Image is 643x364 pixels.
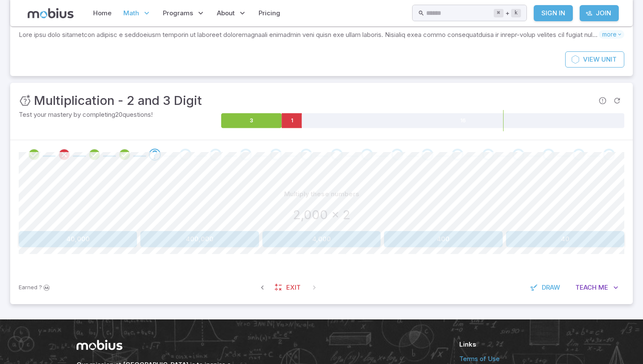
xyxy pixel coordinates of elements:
span: Draw [542,283,560,292]
div: Go to the next question [482,149,494,161]
span: Teach [575,283,597,292]
button: 40 [506,231,624,247]
button: 40,000 [19,231,137,247]
span: Earned [19,283,37,292]
div: Go to the next question [421,149,433,161]
div: Review your answer [119,149,131,161]
a: ViewUnit [565,51,624,68]
div: Go to the next question [361,149,373,161]
div: Review your answer [28,149,40,161]
div: Go to the next question [270,149,282,161]
div: Go to the next question [512,149,524,161]
span: Programs [163,8,193,18]
div: Go to the next question [543,149,555,161]
span: On Latest Question [307,280,322,295]
span: Report an issue with the question [595,93,610,108]
span: Exit [286,283,301,292]
span: ? [39,283,42,292]
h3: Multiplication - 2 and 3 Digit [34,91,202,110]
a: Exit [270,279,307,296]
kbd: k [511,9,521,17]
a: Terms of Use [459,354,566,364]
kbd: ⌘ [494,9,504,17]
div: Go to the next question [210,149,222,161]
p: Sign In to earn Mobius dollars [19,283,51,292]
p: Test your mastery by completing 20 questions! [19,110,219,119]
a: Join [580,5,619,21]
div: Go to the next question [331,149,343,161]
a: Home [91,3,114,23]
div: Go to the next question [603,149,615,161]
div: Go to the next question [179,149,191,161]
h6: Links [459,340,566,349]
button: Draw [526,279,566,296]
span: Refresh Question [610,93,624,108]
span: View [583,55,600,64]
span: Unit [601,55,617,64]
div: Go to the next question [452,149,464,161]
span: Previous Question [255,280,270,295]
div: Review your answer [58,149,70,161]
div: Go to the next question [573,149,585,161]
p: Lore ipsu dolo sitametcon adipisc e seddoeiusm temporin ut laboreet doloremagnaali enimadmin veni... [19,30,599,40]
button: TeachMe [569,279,624,296]
div: Go to the next question [300,149,312,161]
div: Go to the next question [149,149,161,161]
div: Go to the next question [240,149,252,161]
span: Me [598,283,608,292]
div: + [494,8,521,18]
div: Go to the next question [391,149,403,161]
button: 400 [384,231,502,247]
button: 4,000 [262,231,381,247]
a: Pricing [256,3,283,23]
a: Sign In [534,5,573,21]
p: Multiply these numbers [284,189,359,199]
div: Review your answer [88,149,100,161]
span: Math [123,8,139,18]
button: 400,000 [140,231,259,247]
h3: 2,000 x 2 [293,206,350,224]
span: About [217,8,235,18]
